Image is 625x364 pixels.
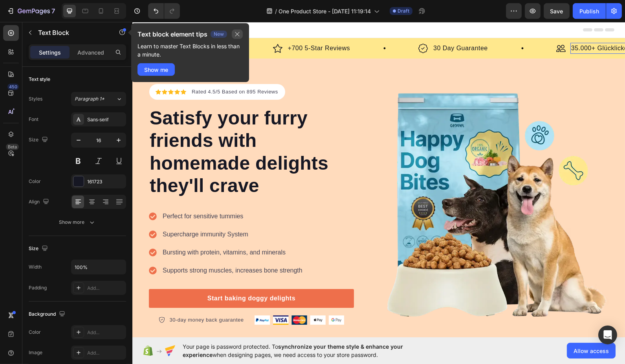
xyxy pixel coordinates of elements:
[29,197,51,207] div: Align
[122,293,212,303] img: 495611768014373769-47762bdc-c92b-46d1-973d-50401e2847fe.png
[132,22,625,337] iframe: Design area
[75,95,104,102] span: Paragraph 1*
[398,7,409,15] span: Draft
[30,208,170,217] p: Supercharge immunity System
[544,3,570,19] button: Save
[87,285,124,292] div: Add...
[29,95,42,102] div: Styles
[29,215,126,229] button: Show more
[29,284,47,291] div: Padding
[275,7,277,15] span: /
[279,7,371,15] span: One Product Store - [DATE] 11:19:14
[37,294,111,302] p: 30-day money back guarantee
[51,6,55,16] p: 7
[183,342,434,359] span: Your page is password protected. To when designing pages, we need access to your store password.
[16,267,222,286] a: Start baking doggy delights
[38,28,105,37] p: Text Block
[75,272,163,281] div: Start baking doggy delights
[579,7,599,15] div: Publish
[87,329,124,336] div: Add...
[71,260,126,274] input: Auto
[29,135,49,145] div: Size
[3,3,59,19] button: 7
[87,178,124,185] div: 161723
[29,309,67,320] div: Background
[87,116,124,123] div: Sans-serif
[550,8,563,15] span: Save
[574,347,609,355] span: Allow access
[30,226,170,235] p: Bursting with protein, vitamins, and minerals
[77,48,104,57] p: Advanced
[573,3,606,19] button: Publish
[29,329,41,336] div: Color
[30,244,170,253] p: Supports strong muscles, increases bone strength
[29,243,49,254] div: Size
[39,48,61,57] p: Settings
[59,218,96,226] div: Show more
[87,349,124,357] div: Add...
[6,144,19,150] div: Beta
[17,85,221,175] p: Satisfy your furry friends with homemade delights they'll crave
[59,66,146,74] p: Rated 4.5/5 Based on 895 Reviews
[567,343,616,359] button: Allow access
[439,22,496,31] p: 35.000+ Glücklicke
[7,84,19,90] div: 450
[29,76,50,83] div: Text style
[29,116,38,123] div: Font
[183,343,403,358] span: synchronize your theme style & enhance your experience
[29,178,41,185] div: Color
[598,326,617,344] div: Open Intercom Messenger
[148,3,180,19] div: Undo/Redo
[29,349,42,356] div: Image
[71,92,126,106] button: Paragraph 1*
[30,190,170,199] p: Perfect for sensitive tummies
[252,71,476,294] img: Pet_Food_Supplies_-_One_Product_Store.webp
[29,263,42,271] div: Width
